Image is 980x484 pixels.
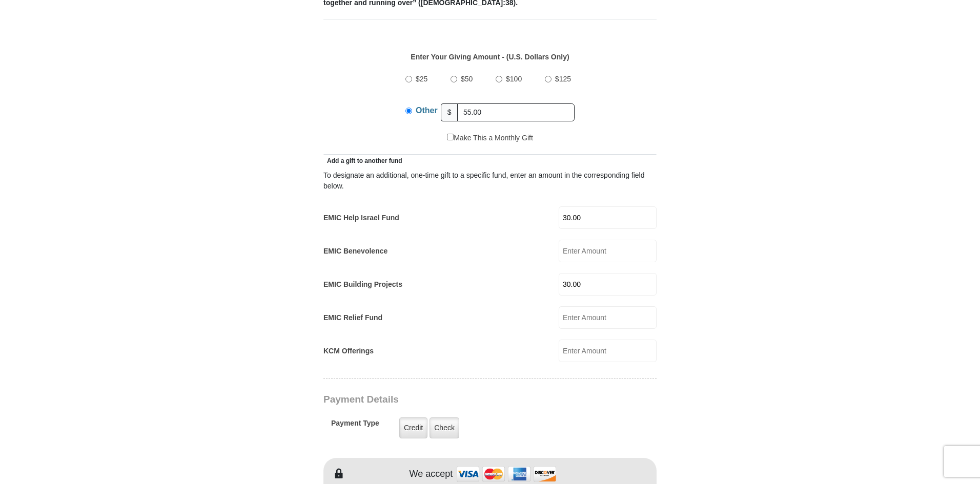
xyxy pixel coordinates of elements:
[323,157,402,164] span: Add a gift to another fund
[559,240,657,262] input: Enter Amount
[447,134,454,140] input: Make This a Monthly Gift
[331,419,379,433] h5: Payment Type
[416,75,427,83] span: $25
[430,417,459,438] label: Check
[559,273,657,296] input: Enter Amount
[323,246,387,257] label: EMIC Benevolence
[461,75,473,83] span: $50
[457,103,575,121] input: Other Amount
[555,75,571,83] span: $125
[410,469,453,480] h4: We accept
[399,417,427,438] label: Credit
[416,106,438,115] span: Other
[411,53,569,61] strong: Enter Your Giving Amount - (U.S. Dollars Only)
[559,306,657,329] input: Enter Amount
[323,394,585,406] h3: Payment Details
[559,340,657,362] input: Enter Amount
[506,75,522,83] span: $100
[559,206,657,229] input: Enter Amount
[323,170,657,192] div: To designate an additional, one-time gift to a specific fund, enter an amount in the correspondin...
[323,312,382,323] label: EMIC Relief Fund
[323,346,374,356] label: KCM Offerings
[441,103,458,121] span: $
[323,279,402,290] label: EMIC Building Projects
[447,133,533,143] label: Make This a Monthly Gift
[323,213,399,223] label: EMIC Help Israel Fund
